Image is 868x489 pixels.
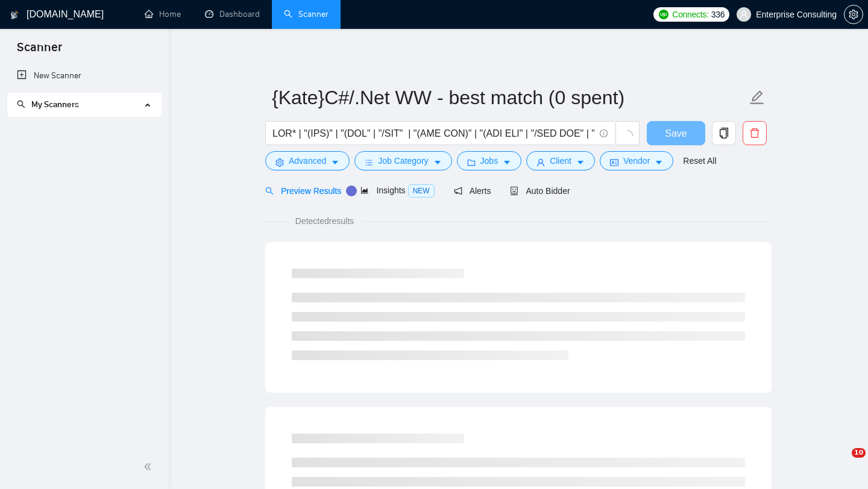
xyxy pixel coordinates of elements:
[454,186,491,196] span: Alerts
[408,184,435,198] span: NEW
[457,151,522,170] button: folderJobscaret-down
[272,126,594,141] input: Search Freelance Jobs...
[433,158,442,167] span: caret-down
[378,154,428,167] span: Job Category
[749,90,765,105] span: edit
[852,448,866,458] span: 10
[683,154,716,167] a: Reset All
[143,461,156,473] span: double-left
[284,9,329,19] a: searchScanner
[510,186,570,196] span: Auto Bidder
[17,64,151,88] a: New Scanner
[740,10,748,19] span: user
[346,185,357,196] div: Tooltip anchor
[360,186,369,195] span: area-chart
[659,10,668,19] img: upwork-logo.png
[480,154,498,167] span: Jobs
[665,126,687,141] span: Save
[600,151,673,170] button: idcardVendorcaret-down
[844,5,863,24] button: setting
[647,121,705,145] button: Save
[272,83,747,113] input: Scanner name...
[10,5,19,25] img: logo
[7,39,72,64] span: Scanner
[536,158,545,167] span: user
[711,8,725,21] span: 336
[145,9,181,19] a: homeHome
[623,154,650,167] span: Vendor
[712,128,735,139] span: copy
[550,154,571,167] span: Client
[331,158,339,167] span: caret-down
[354,151,451,170] button: barsJob Categorycaret-down
[655,158,663,167] span: caret-down
[844,10,863,19] span: setting
[289,154,326,167] span: Advanced
[503,158,511,167] span: caret-down
[287,214,362,228] span: Detected results
[600,129,608,137] span: info-circle
[454,187,462,195] span: notification
[275,158,284,167] span: setting
[712,121,736,145] button: copy
[622,130,633,141] span: loading
[17,100,25,108] span: search
[265,151,350,170] button: settingAdvancedcaret-down
[827,448,856,477] iframe: Intercom live chat
[743,128,766,139] span: delete
[610,158,618,167] span: idcard
[31,99,79,110] span: My Scanners
[7,64,161,88] li: New Scanner
[510,187,518,195] span: robot
[265,186,341,196] span: Preview Results
[205,9,260,19] a: dashboardDashboard
[365,158,373,167] span: bars
[576,158,585,167] span: caret-down
[672,8,708,21] span: Connects:
[526,151,595,170] button: userClientcaret-down
[360,185,434,195] span: Insights
[467,158,476,167] span: folder
[17,99,79,110] span: My Scanners
[265,187,274,195] span: search
[844,10,863,19] a: setting
[743,121,767,145] button: delete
